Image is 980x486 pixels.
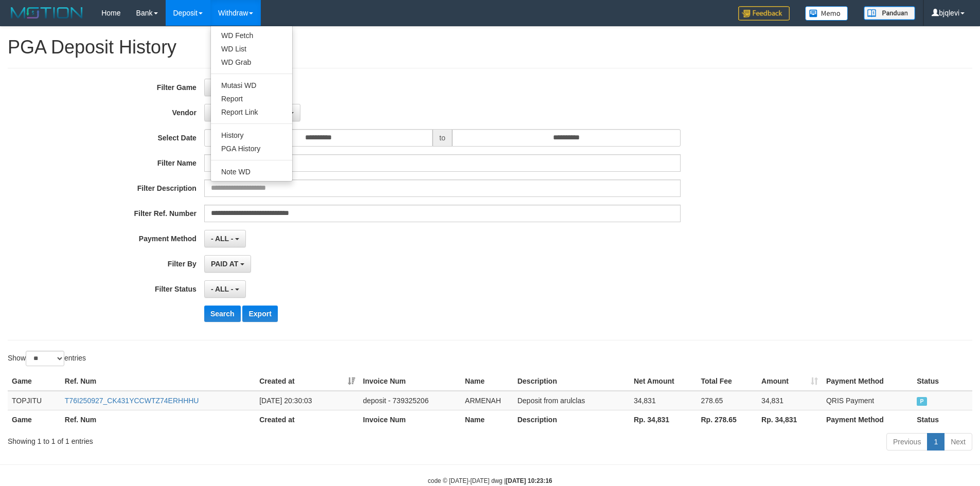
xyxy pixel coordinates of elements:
a: Next [944,433,972,451]
td: TOPJITU [8,391,61,410]
th: Created at [255,410,359,429]
th: Description [513,372,630,391]
td: Deposit from arulclas [513,391,630,410]
th: Status [913,372,972,391]
th: Status [913,410,972,429]
span: PAID AT [211,260,238,268]
a: Mutasi WD [211,79,292,92]
a: WD Fetch [211,29,292,42]
img: Button%20Memo.svg [805,6,848,21]
th: Invoice Num [359,410,461,429]
a: PGA History [211,142,292,155]
th: Description [513,410,630,429]
th: Rp. 34,831 [630,410,697,429]
img: Feedback.jpg [738,6,790,21]
th: Rp. 278.65 [697,410,757,429]
td: 34,831 [757,391,822,410]
a: Report Link [211,105,292,119]
th: Ref. Num [61,410,255,429]
th: Name [461,410,513,429]
span: - ALL - [211,235,234,243]
th: Rp. 34,831 [757,410,822,429]
h1: PGA Deposit History [8,37,972,58]
span: - ALL - [211,285,234,293]
strong: [DATE] 10:23:16 [506,477,552,484]
a: Previous [886,433,928,451]
td: QRIS Payment [822,391,913,410]
th: Amount: activate to sort column ascending [757,372,822,391]
th: Payment Method [822,410,913,429]
img: panduan.png [864,6,915,20]
small: code © [DATE]-[DATE] dwg | [428,477,553,484]
a: T76I250927_CK431YCCWTZ74ERHHHU [65,397,199,405]
th: Game [8,372,61,391]
th: Net Amount [630,372,697,391]
button: - ALL - [204,280,246,298]
button: PAID AT [204,255,251,273]
button: [ITOTO] TOPJITU [204,79,282,96]
label: Show entries [8,351,86,366]
span: to [433,129,452,147]
button: [GEOGRAPHIC_DATA] [204,104,300,121]
a: Note WD [211,165,292,178]
th: Game [8,410,61,429]
td: 278.65 [697,391,757,410]
th: Payment Method [822,372,913,391]
span: PAID [917,397,927,406]
th: Invoice Num [359,372,461,391]
a: History [211,129,292,142]
td: deposit - 739325206 [359,391,461,410]
div: Showing 1 to 1 of 1 entries [8,432,401,446]
a: WD Grab [211,56,292,69]
a: WD List [211,42,292,56]
td: 34,831 [630,391,697,410]
a: 1 [927,433,945,451]
img: MOTION_logo.png [8,5,86,21]
button: - ALL - [204,230,246,247]
td: ARMENAH [461,391,513,410]
td: [DATE] 20:30:03 [255,391,359,410]
button: Export [242,305,277,322]
select: Showentries [26,351,64,366]
th: Created at: activate to sort column ascending [255,372,359,391]
button: Search [204,305,241,322]
th: Total Fee [697,372,757,391]
th: Ref. Num [61,372,255,391]
a: Report [211,92,292,105]
th: Name [461,372,513,391]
